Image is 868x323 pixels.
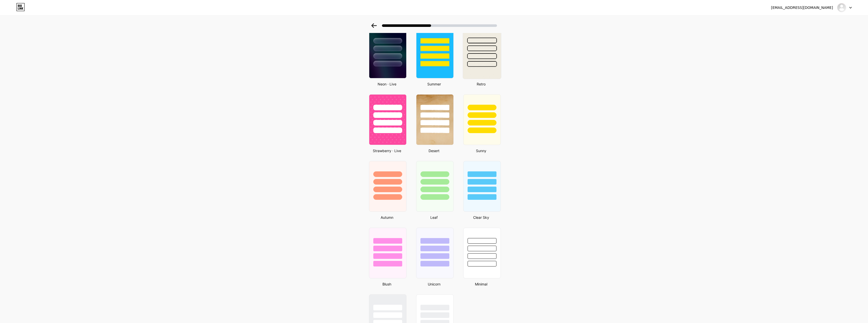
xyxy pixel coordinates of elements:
[462,148,501,153] div: Sunny
[367,215,407,220] div: Autumn
[462,215,501,220] div: Clear Sky
[367,81,407,87] div: Neon · Live
[771,5,833,10] div: [EMAIL_ADDRESS][DOMAIN_NAME]
[415,81,454,87] div: Summer
[367,148,407,153] div: Strawberry · Live
[367,281,407,287] div: Blush
[463,27,501,79] img: retro.jpg
[415,281,454,287] div: Unicorn
[837,3,846,12] img: Maruf Sheikh
[415,215,454,220] div: Leaf
[415,148,454,153] div: Desert
[462,281,501,287] div: Minimal
[462,81,501,87] div: Retro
